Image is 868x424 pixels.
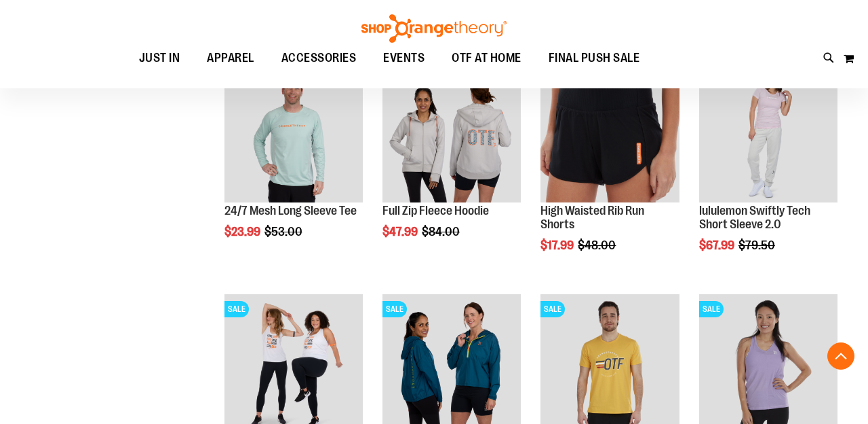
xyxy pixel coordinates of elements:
[699,301,724,317] span: SALE
[224,225,262,238] span: $23.99
[534,57,686,287] div: product
[382,64,521,202] img: Main Image of 1457091
[699,64,837,202] img: lululemon Swiftly Tech Short Sleeve 2.0
[422,225,462,238] span: $84.00
[264,225,304,238] span: $53.00
[540,238,576,252] span: $17.99
[699,64,837,205] a: lululemon Swiftly Tech Short Sleeve 2.0SALE
[540,64,679,202] img: High Waisted Rib Run Shorts
[125,43,194,74] a: JUST IN
[281,43,357,73] span: ACCESSORIES
[382,204,489,217] a: Full Zip Fleece Hoodie
[535,43,654,73] a: FINAL PUSH SALE
[376,57,528,273] div: product
[224,301,249,317] span: SALE
[224,64,363,202] img: Main Image of 1457095
[452,43,521,73] span: OTF AT HOME
[382,225,420,238] span: $47.99
[370,43,438,74] a: EVENTS
[193,43,268,74] a: APPAREL
[207,43,254,73] span: APPAREL
[139,43,180,73] span: JUST IN
[224,204,357,217] a: 24/7 Mesh Long Sleeve Tee
[359,14,509,43] img: Shop Orangetheory
[540,301,565,317] span: SALE
[268,43,370,74] a: ACCESSORIES
[382,301,407,317] span: SALE
[692,57,844,287] div: product
[540,64,679,205] a: High Waisted Rib Run ShortsSALE
[738,238,777,252] span: $79.50
[224,64,363,205] a: Main Image of 1457095SALE
[383,43,425,73] span: EVENTS
[699,204,810,231] a: lululemon Swiftly Tech Short Sleeve 2.0
[549,43,640,73] span: FINAL PUSH SALE
[827,342,854,370] button: Back To Top
[438,43,535,74] a: OTF AT HOME
[578,238,618,252] span: $48.00
[540,204,644,231] a: High Waisted Rib Run Shorts
[699,238,736,252] span: $67.99
[218,57,370,273] div: product
[382,64,521,205] a: Main Image of 1457091SALE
